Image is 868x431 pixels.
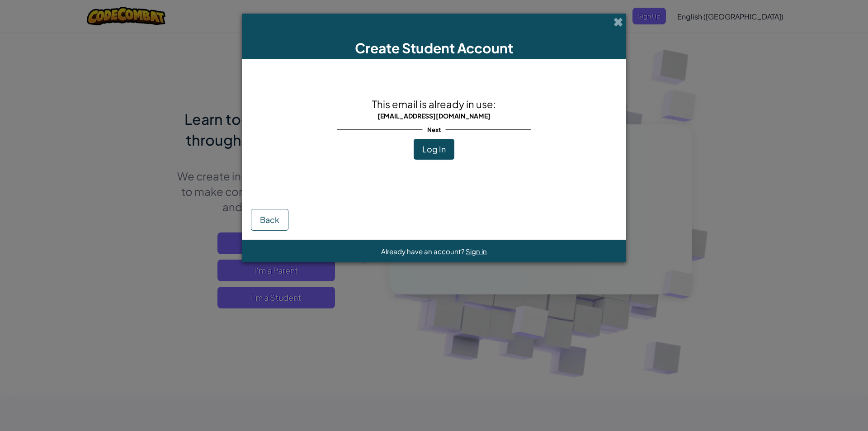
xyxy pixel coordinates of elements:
[423,123,446,136] span: Next
[355,39,513,57] span: Create Student Account
[251,209,288,231] button: Back
[381,247,466,256] span: Already have an account?
[260,214,279,225] span: Back
[372,98,496,110] span: This email is already in use:
[422,144,446,154] span: Log In
[414,139,454,160] button: Log In
[377,112,491,120] span: [EMAIL_ADDRESS][DOMAIN_NAME]
[466,247,487,256] a: Sign in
